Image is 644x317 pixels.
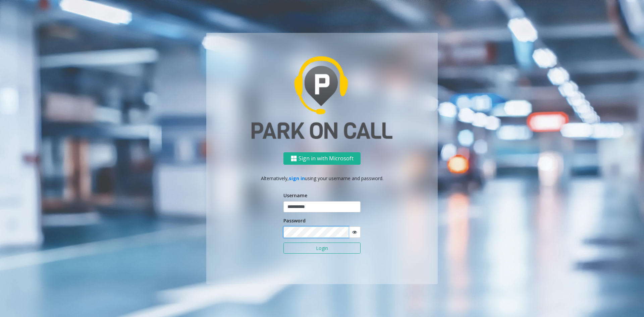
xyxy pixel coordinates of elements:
p: Alternatively, using your username and password. [213,175,431,182]
a: sign in [289,175,305,181]
label: Username [283,192,307,199]
button: Login [283,243,361,254]
button: Sign in with Microsoft [283,152,361,165]
label: Password [283,217,306,224]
